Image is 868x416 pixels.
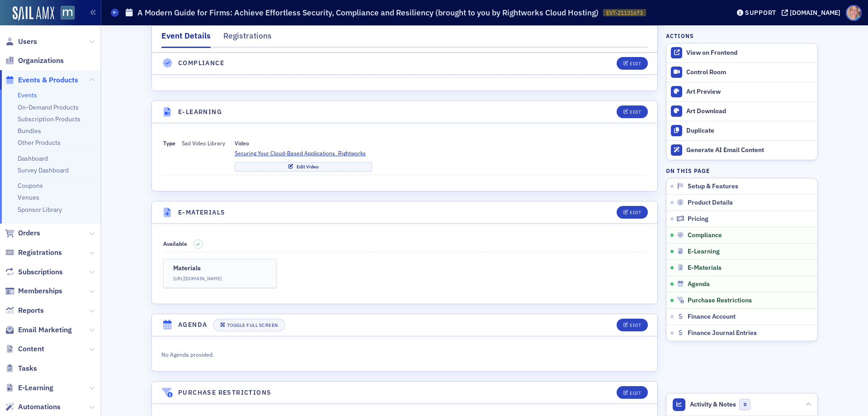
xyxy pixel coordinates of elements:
[666,140,817,160] button: Generate AI Email Content
[54,6,75,21] a: View Homepage
[137,7,599,18] h1: A Modern Guide for Firms: Achieve Effortless Security, Compliance and Resiliency (brought to you ...
[630,210,641,215] div: Edit
[18,37,37,47] span: Users
[18,139,61,147] a: Other Products
[666,82,817,101] a: Art Preview
[5,228,40,238] a: Orders
[18,286,62,296] span: Memberships
[178,58,224,68] h4: Compliance
[606,9,643,17] span: EVT-21131673
[688,280,710,288] span: Agenda
[688,296,752,305] span: Purchase Restrictions
[5,267,63,277] a: Subscriptions
[5,248,62,258] a: Registrations
[182,139,225,172] span: Sail Video Library
[686,127,813,135] div: Duplicate
[5,402,61,412] a: Automations
[688,264,722,272] span: E-Materials
[617,206,648,219] button: Edit
[688,231,722,239] span: Compliance
[235,162,373,172] a: Edit Video
[163,259,277,287] a: Materials[URL][DOMAIN_NAME]
[235,149,373,157] a: Securing Your Cloud-Based Applications_Rightworks
[688,182,738,191] span: Setup & Features
[688,248,720,256] span: E-Learning
[18,103,79,111] a: On-Demand Products
[223,30,272,47] div: Registrations
[666,167,818,175] h4: On this page
[688,215,708,223] span: Pricing
[5,286,62,296] a: Memberships
[178,208,225,217] h4: E-Materials
[178,107,222,117] h4: E-Learning
[18,115,80,123] a: Subscription Products
[5,383,53,393] a: E-Learning
[5,344,44,354] a: Content
[18,402,61,412] span: Automations
[18,344,44,354] span: Content
[235,139,373,147] div: Video
[686,146,813,154] div: Generate AI Email Content
[178,388,271,397] h4: Purchase Restrictions
[666,121,817,140] button: Duplicate
[163,240,187,247] span: Available
[161,349,465,359] div: No Agenda provided.
[745,9,776,17] div: Support
[739,399,750,410] span: 0
[617,105,648,118] button: Edit
[18,325,72,335] span: Email Marketing
[666,43,817,62] a: View on Frontend
[630,323,641,328] div: Edit
[173,275,267,282] p: [URL][DOMAIN_NAME]
[18,228,40,238] span: Orders
[227,323,278,328] div: Toggle Full Screen
[666,32,694,40] h4: Actions
[5,306,44,316] a: Reports
[686,49,813,57] div: View on Frontend
[5,56,64,66] a: Organizations
[18,182,43,190] a: Coupons
[790,9,840,17] div: [DOMAIN_NAME]
[630,110,641,115] div: Edit
[686,88,813,96] div: Art Preview
[235,149,366,157] span: Securing Your Cloud-Based Applications_Rightworks
[686,107,813,115] div: Art Download
[846,5,862,21] span: Profile
[688,329,757,337] span: Finance Journal Entries
[617,57,648,70] button: Edit
[173,264,267,273] h3: Materials
[18,383,53,393] span: E-Learning
[18,56,64,66] span: Organizations
[686,68,813,77] div: Control Room
[630,391,641,396] div: Edit
[617,319,648,331] button: Edit
[18,166,69,174] a: Survey Dashboard
[18,75,78,85] span: Events & Products
[688,199,733,207] span: Product Details
[5,363,37,373] a: Tasks
[5,37,37,47] a: Users
[18,306,44,316] span: Reports
[690,400,736,409] span: Activity & Notes
[5,325,72,335] a: Email Marketing
[18,91,37,99] a: Events
[18,267,63,277] span: Subscriptions
[18,127,41,135] a: Bundles
[61,6,75,20] img: SailAMX
[782,10,844,16] button: [DOMAIN_NAME]
[213,319,285,331] button: Toggle Full Screen
[163,139,175,147] span: Type
[13,6,54,21] img: SailAMX
[688,313,736,321] span: Finance Account
[666,63,817,82] a: Control Room
[617,386,648,399] button: Edit
[18,154,48,163] a: Dashboard
[630,61,641,66] div: Edit
[18,206,62,214] a: Sponsor Library
[18,248,62,258] span: Registrations
[666,101,817,121] a: Art Download
[5,75,78,85] a: Events & Products
[178,320,207,330] h4: Agenda
[161,30,211,48] div: Event Details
